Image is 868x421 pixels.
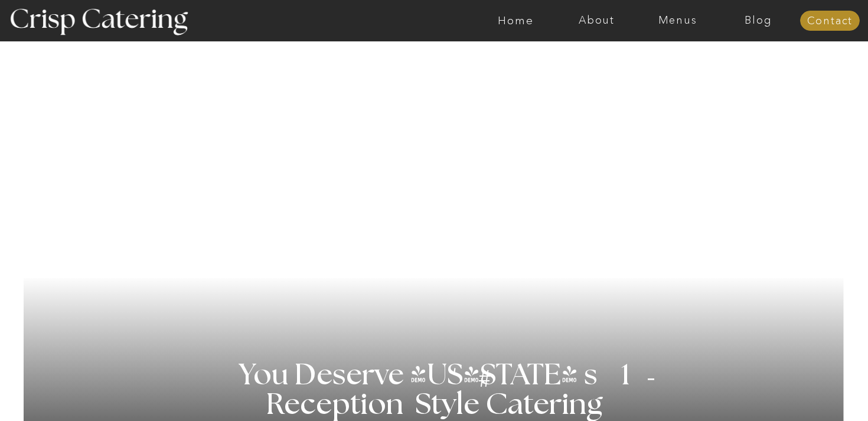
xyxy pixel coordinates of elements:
[718,15,799,27] a: Blog
[750,362,868,421] iframe: podium webchat widget bubble
[452,367,520,401] h3: #
[431,361,479,391] h3: '
[637,15,718,27] a: Menus
[475,15,556,27] a: Home
[800,15,860,27] a: Contact
[624,347,658,414] h3: '
[556,15,637,27] a: About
